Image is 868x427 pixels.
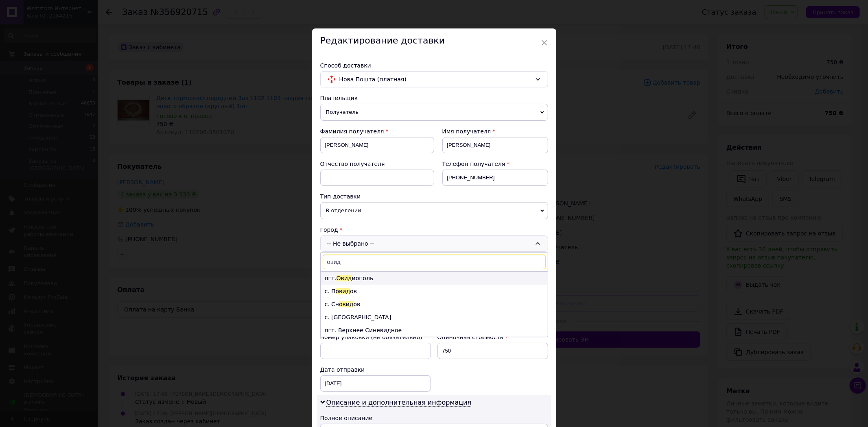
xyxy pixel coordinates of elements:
[320,161,385,167] span: Отчество получателя
[336,288,350,294] span: овид
[320,104,548,121] span: Получатель
[320,61,548,70] div: Способ доставки
[323,255,546,269] input: Найти
[339,75,531,84] span: Нова Пошта (платная)
[442,170,548,186] input: +380
[312,28,556,53] div: Редактирование доставки
[437,333,548,341] div: Оценочная стоимость
[326,399,472,407] span: Описание и дополнительная информация
[339,301,354,307] span: овид
[320,333,431,341] div: Номер упаковки (не обязательно)
[442,161,505,167] span: Телефон получателя
[320,128,384,135] span: Фамилия получателя
[541,36,548,50] span: ×
[320,414,548,422] div: Полное описание
[321,272,548,285] li: пгт. иополь
[320,202,548,219] span: В отделении
[321,324,548,337] li: пгт. Верхнее Синевидное
[442,128,491,135] span: Имя получателя
[321,311,548,324] li: с. [GEOGRAPHIC_DATA]
[321,298,548,311] li: с. Сн ов
[320,366,431,374] div: Дата отправки
[320,226,548,234] div: Город
[320,95,358,101] span: Плательщик
[320,193,361,200] span: Тип доставки
[321,285,548,298] li: с. П ов
[337,275,352,281] span: Овид
[320,235,548,252] div: -- Не выбрано --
